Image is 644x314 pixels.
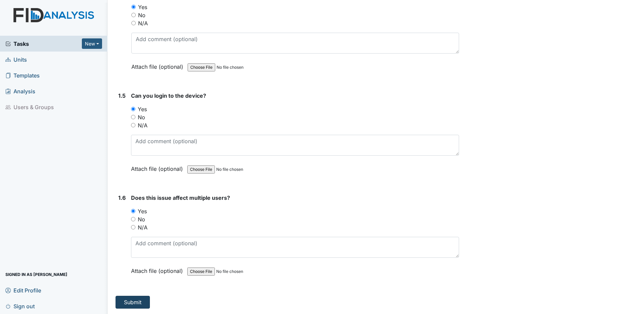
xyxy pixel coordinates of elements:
label: No [138,11,146,19]
input: No [131,13,136,17]
span: Can you login to the device? [131,92,206,99]
span: Edit Profile [5,285,41,295]
input: No [131,115,135,119]
span: Units [5,54,27,65]
label: N/A [138,19,148,27]
span: Sign out [5,301,35,311]
label: 1.6 [118,194,126,202]
input: N/A [131,21,136,25]
span: Analysis [5,86,35,96]
label: 1.5 [118,92,126,100]
label: No [138,113,145,121]
span: Templates [5,70,40,81]
label: Yes [138,105,147,113]
label: No [138,215,145,223]
label: Attach file (optional) [131,263,186,275]
span: Does this issue affect multiple users? [131,194,230,201]
label: Attach file (optional) [131,161,186,173]
a: Tasks [5,40,82,48]
label: N/A [138,223,148,231]
input: Yes [131,5,136,9]
label: Yes [138,3,147,11]
input: N/A [131,225,135,229]
input: Yes [131,107,135,111]
span: Signed in as [PERSON_NAME] [5,269,67,280]
input: Yes [131,209,135,213]
button: New [82,38,102,49]
input: N/A [131,123,135,127]
label: N/A [138,121,148,129]
label: Yes [138,207,147,215]
button: Submit [116,296,150,309]
label: Attach file (optional) [131,59,186,71]
input: No [131,217,135,221]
